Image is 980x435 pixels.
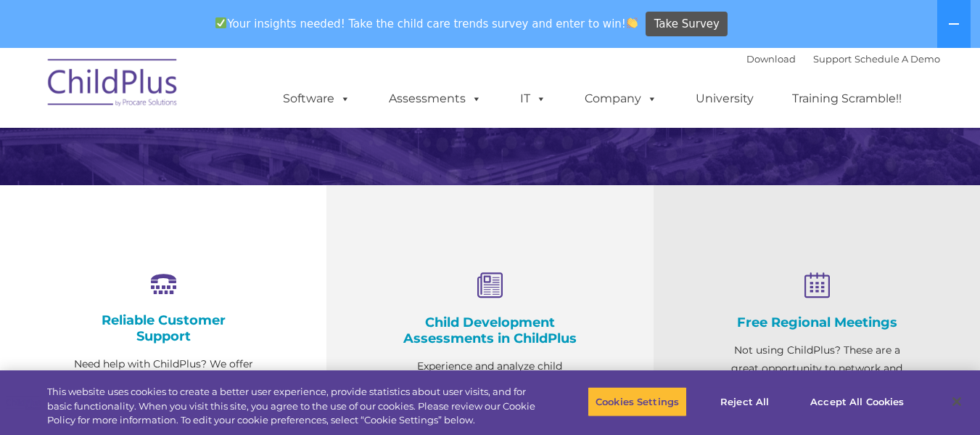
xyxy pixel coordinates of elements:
[941,386,973,418] button: Close
[726,341,907,432] p: Not using ChildPlus? These are a great opportunity to network and learn from ChildPlus users. Fin...
[47,385,539,428] div: This website uses cookies to create a better user experience, provide statistics about user visit...
[41,49,186,121] img: ChildPlus by Procare Solutions
[202,155,263,166] span: Phone number
[746,53,796,65] a: Download
[215,17,226,28] img: ✅
[202,96,246,107] span: Last name
[506,84,561,113] a: IT
[813,53,852,65] a: Support
[570,84,672,113] a: Company
[855,53,940,65] a: Schedule A Demo
[646,12,728,37] a: Take Survey
[778,84,916,113] a: Training Scramble!!
[268,84,365,113] a: Software
[681,84,768,113] a: University
[73,312,254,344] h4: Reliable Customer Support
[210,9,644,38] span: Your insights needed! Take the child care trends survey and enter to win!
[374,84,496,113] a: Assessments
[746,53,940,65] font: |
[726,314,907,330] h4: Free Regional Meetings
[699,386,790,417] button: Reject All
[627,17,638,28] img: 👏
[399,314,580,346] h4: Child Development Assessments in ChildPlus
[654,12,720,37] span: Take Survey
[588,386,687,417] button: Cookies Settings
[802,386,912,417] button: Accept All Cookies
